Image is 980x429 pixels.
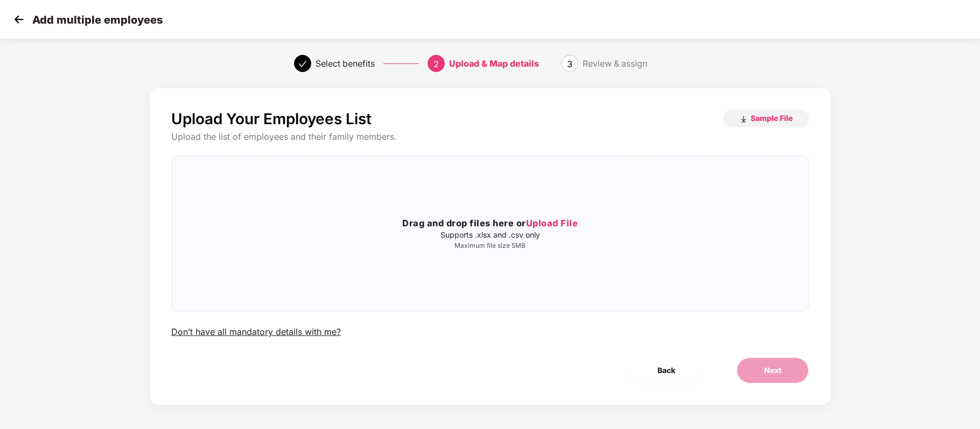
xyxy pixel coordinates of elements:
p: Add multiple employees [32,13,163,26]
button: Sample File [723,110,809,127]
span: 2 [433,59,439,69]
div: Upload the list of employees and their family members. [171,131,809,142]
div: Upload & Map details [449,55,539,72]
p: Upload Your Employees List [171,110,372,128]
span: check [298,60,307,68]
div: Don’t have all mandatory details with me? [171,326,341,338]
img: svg+xml;base64,PHN2ZyB4bWxucz0iaHR0cDovL3d3dy53My5vcmcvMjAwMC9zdmciIHdpZHRoPSIzMCIgaGVpZ2h0PSIzMC... [11,11,27,27]
span: Upload File [526,218,578,228]
span: Sample File [751,113,793,123]
h3: Drag and drop files here or [172,217,808,231]
div: Select benefits [316,55,375,72]
p: Supports .xlsx and .csv only [172,231,808,239]
img: download_icon [739,115,748,124]
span: Back [657,364,675,376]
span: Drag and drop files here orUpload FileSupports .xlsx and .csv onlyMaximum file size 5MB [172,156,808,311]
button: Next [737,358,809,383]
button: Back [631,358,702,383]
p: Maximum file size 5MB [172,241,808,250]
div: Review & assign [583,55,647,72]
span: 3 [567,59,572,69]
